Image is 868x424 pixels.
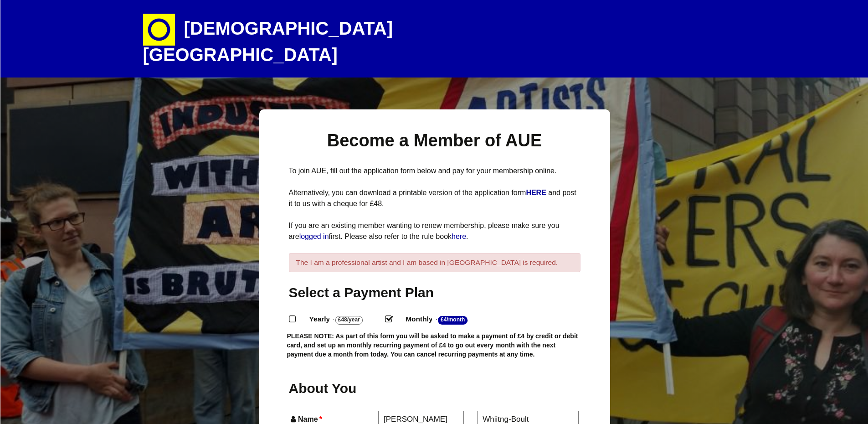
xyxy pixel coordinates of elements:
h1: Become a Member of AUE [289,129,580,152]
p: To join AUE, fill out the application form below and pay for your membership online. [289,165,580,176]
label: Yearly - . [301,313,385,326]
p: If you are an existing member wanting to renew membership, please make sure you are first. Please... [289,220,580,242]
a: HERE [526,189,548,196]
a: logged in [299,233,329,240]
span: Select a Payment Plan [289,285,434,300]
img: circle-e1448293145835.png [143,14,175,46]
a: here [452,233,466,240]
strong: £48/Year [335,316,363,325]
strong: £4/Month [438,316,467,325]
strong: HERE [526,189,546,196]
label: Monthly - . [397,313,490,326]
h2: About You [289,379,376,397]
div: The I am a professional artist and I am based in [GEOGRAPHIC_DATA] is required. [289,253,580,272]
p: Alternatively, you can download a printable version of the application form and post it to us wit... [289,187,580,209]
